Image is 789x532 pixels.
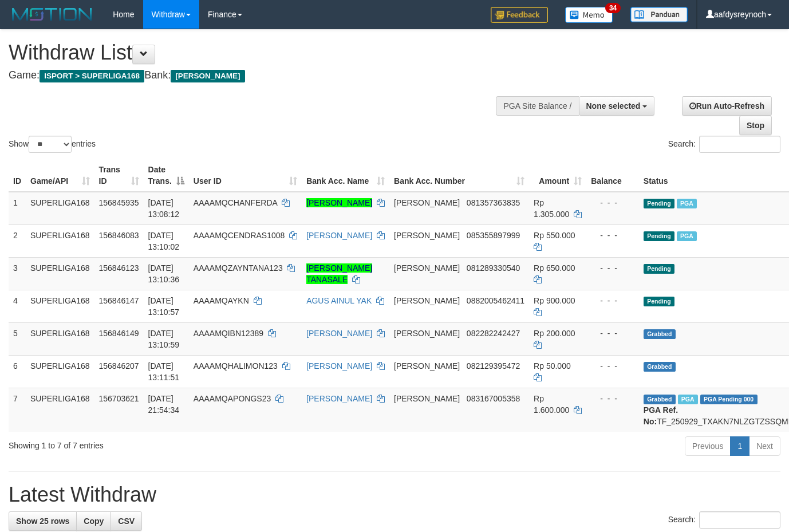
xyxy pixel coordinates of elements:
td: SUPERLIGA168 [26,322,94,355]
span: AAAAMQAYKN [194,296,249,305]
span: Rp 650.000 [534,263,575,273]
span: [PERSON_NAME] [394,263,460,273]
a: [PERSON_NAME] [306,198,372,207]
span: Grabbed [644,362,676,372]
span: Grabbed [644,329,676,339]
a: Previous [685,436,731,456]
span: [PERSON_NAME] [171,70,244,82]
a: Copy [76,511,111,531]
th: Game/API: activate to sort column ascending [26,159,94,192]
div: - - - [591,393,634,404]
a: CSV [111,511,142,531]
span: Marked by aafheankoy [677,199,697,208]
span: Rp 50.000 [534,361,571,371]
span: Copy 083167005358 to clipboard [467,394,520,403]
span: Rp 1.600.000 [534,394,569,415]
span: ISPORT > SUPERLIGA168 [40,70,144,82]
a: Show 25 rows [9,511,77,531]
td: 5 [9,322,26,355]
span: [PERSON_NAME] [394,296,460,305]
span: [DATE] 13:08:12 [148,198,180,219]
span: Pending [644,199,674,208]
label: Search: [668,136,780,153]
span: [DATE] 13:10:02 [148,231,180,251]
span: [PERSON_NAME] [394,394,460,403]
span: 156846207 [99,361,139,371]
span: Grabbed [644,395,676,404]
span: Copy 082129395472 to clipboard [467,361,520,371]
div: PGA Site Balance / [496,96,578,116]
th: Date Trans.: activate to sort column descending [144,159,189,192]
span: [DATE] 13:10:59 [148,329,180,349]
th: Bank Acc. Name: activate to sort column ascending [302,159,389,192]
a: [PERSON_NAME] [306,394,372,403]
span: Pending [644,264,674,274]
th: Bank Acc. Number: activate to sort column ascending [389,159,529,192]
span: AAAAMQZAYNTANA123 [194,263,283,273]
td: 7 [9,388,26,432]
a: 1 [730,436,749,456]
span: Copy 0882005462411 to clipboard [467,296,524,305]
span: AAAAMQIBN12389 [194,329,263,338]
span: [PERSON_NAME] [394,329,460,338]
td: 3 [9,257,26,290]
a: Next [749,436,780,456]
a: [PERSON_NAME] TANASALE [306,263,372,284]
span: 156846123 [99,263,139,273]
span: Copy 081357363835 to clipboard [467,198,520,207]
th: Amount: activate to sort column ascending [529,159,586,192]
button: None selected [579,96,655,116]
input: Search: [699,136,780,153]
span: AAAAMQCHANFERDA [194,198,277,207]
label: Show entries [9,136,96,153]
img: Button%20Memo.svg [565,7,613,23]
th: ID [9,159,26,192]
span: Show 25 rows [16,517,69,526]
a: AGUS AINUL YAK [306,296,372,305]
span: Copy 082282242427 to clipboard [467,329,520,338]
span: Pending [644,231,674,241]
span: Rp 550.000 [534,231,575,240]
span: 156846083 [99,231,139,240]
input: Search: [699,511,780,529]
a: [PERSON_NAME] [306,231,372,240]
h1: Latest Withdraw [9,483,780,506]
th: Balance [586,159,639,192]
span: [DATE] 13:11:51 [148,361,180,382]
span: Marked by aafchhiseyha [678,395,698,404]
span: Copy 085355897999 to clipboard [467,231,520,240]
span: AAAAMQAPONGS23 [194,394,271,403]
div: - - - [591,230,634,241]
span: [PERSON_NAME] [394,361,460,371]
div: Showing 1 to 7 of 7 entries [9,435,320,451]
h1: Withdraw List [9,41,515,64]
span: Marked by aafheankoy [677,231,697,241]
a: [PERSON_NAME] [306,329,372,338]
span: Copy 081289330540 to clipboard [467,263,520,273]
span: Pending [644,297,674,306]
span: [PERSON_NAME] [394,198,460,207]
span: AAAAMQCENDRAS1008 [194,231,285,240]
td: 2 [9,224,26,257]
span: 156846149 [99,329,139,338]
label: Search: [668,511,780,529]
span: None selected [586,101,641,111]
a: Run Auto-Refresh [682,96,772,116]
a: [PERSON_NAME] [306,361,372,371]
td: SUPERLIGA168 [26,257,94,290]
span: 156703621 [99,394,139,403]
span: [DATE] 21:54:34 [148,394,180,415]
b: PGA Ref. No: [644,405,678,426]
span: Copy [84,517,104,526]
img: Feedback.jpg [491,7,548,23]
span: [DATE] 13:10:57 [148,296,180,317]
span: [PERSON_NAME] [394,231,460,240]
span: 34 [605,3,621,13]
td: SUPERLIGA168 [26,290,94,322]
span: Rp 1.305.000 [534,198,569,219]
span: Rp 200.000 [534,329,575,338]
span: 156846147 [99,296,139,305]
div: - - - [591,360,634,372]
span: [DATE] 13:10:36 [148,263,180,284]
span: Rp 900.000 [534,296,575,305]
